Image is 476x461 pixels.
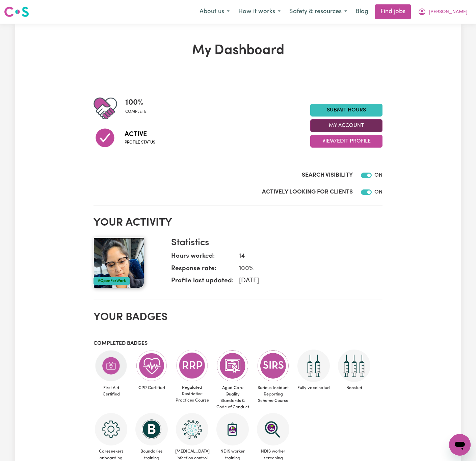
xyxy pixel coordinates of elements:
a: Careseekers logo [4,4,29,20]
h1: My Dashboard [94,43,382,59]
img: CS Academy: Introduction to NDIS Worker Training course completed [216,413,249,445]
span: ON [374,189,382,195]
dd: 14 [234,252,377,261]
button: About us [195,5,234,19]
button: My Account [414,5,472,19]
img: Care and support worker has received booster dose of COVID-19 vaccination [338,350,370,382]
span: First Aid Certified [94,382,129,400]
img: CS Academy: Aged Care Quality Standards & Code of Conduct course completed [216,350,249,382]
label: Actively Looking for Clients [262,188,353,197]
img: Care and support worker has received 2 doses of COVID-19 vaccine [297,350,330,382]
div: #OpenForWork [94,277,130,285]
h2: Your activity [94,216,382,229]
span: Serious Incident Reporting Scheme Course [256,382,291,407]
img: CS Academy: Regulated Restrictive Practices course completed [176,350,208,382]
img: CS Academy: Careseekers Onboarding course completed [95,413,127,445]
span: Profile status [125,139,155,146]
span: Fully vaccinated [296,382,331,394]
dt: Response rate: [171,264,234,277]
img: Your profile picture [94,237,144,288]
iframe: Button to launch messaging window [449,434,471,456]
h3: Completed badges [94,340,382,347]
span: [PERSON_NAME] [429,8,468,16]
img: CS Academy: Boundaries in care and support work course completed [135,413,168,445]
span: Boosted [337,382,372,394]
button: How it works [234,5,285,19]
dt: Hours worked: [171,252,234,264]
h2: Your badges [94,311,382,324]
label: Search Visibility [302,171,353,180]
dt: Profile last updated: [171,276,234,289]
button: View/Edit Profile [310,135,382,148]
img: CS Academy: Serious Incident Reporting Scheme course completed [257,350,289,382]
img: Care and support worker has completed CPR Certification [135,350,168,382]
div: Profile completeness: 100% [125,97,152,120]
span: ON [374,173,382,178]
button: Safety & resources [285,5,351,19]
img: Careseekers logo [4,6,29,18]
a: Find jobs [375,4,411,19]
img: Care and support worker has completed First Aid Certification [95,350,127,382]
span: Regulated Restrictive Practices Course [175,382,210,407]
span: Active [125,129,155,139]
span: Aged Care Quality Standards & Code of Conduct [215,382,250,413]
dd: 100 % [234,264,377,274]
span: complete [125,109,147,115]
a: Submit Hours [310,104,382,117]
span: CPR Certified [134,382,169,394]
img: CS Academy: COVID-19 Infection Control Training course completed [176,413,208,445]
a: Blog [351,4,372,19]
dd: [DATE] [234,276,377,286]
img: NDIS Worker Screening Verified [257,413,289,445]
span: 100 % [125,97,147,109]
button: My Account [310,119,382,132]
h3: Statistics [171,237,377,249]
